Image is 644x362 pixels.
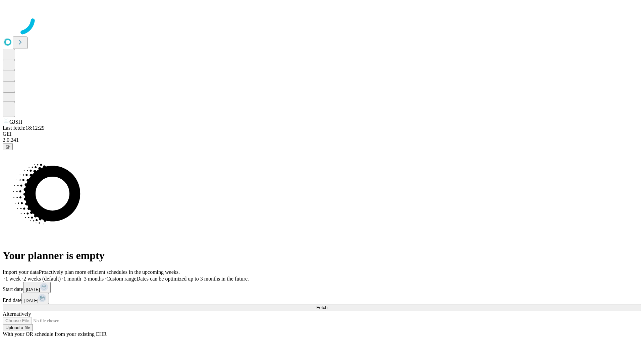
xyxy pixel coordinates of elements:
[84,276,104,282] span: 3 months
[137,276,249,282] span: Dates can be optimized up to 3 months in the future.
[3,293,641,304] div: End date
[23,276,61,282] span: 2 weeks (default)
[5,144,10,149] span: @
[21,293,49,304] button: [DATE]
[3,311,31,317] span: Alternatively
[24,298,38,303] span: [DATE]
[3,324,33,331] button: Upload a file
[106,276,136,282] span: Custom range
[5,276,21,282] span: 1 week
[23,282,51,293] button: [DATE]
[26,287,40,292] span: [DATE]
[3,125,45,131] span: Last fetch: 18:12:29
[3,143,13,150] button: @
[3,304,641,311] button: Fetch
[3,269,39,275] span: Import your data
[3,137,641,143] div: 2.0.241
[316,305,327,310] span: Fetch
[3,331,107,337] span: With your OR schedule from your existing EHR
[3,282,641,293] div: Start date
[3,131,641,137] div: GEI
[63,276,81,282] span: 1 month
[9,119,22,125] span: GJSH
[3,249,641,262] h1: Your planner is empty
[39,269,180,275] span: Proactively plan more efficient schedules in the upcoming weeks.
